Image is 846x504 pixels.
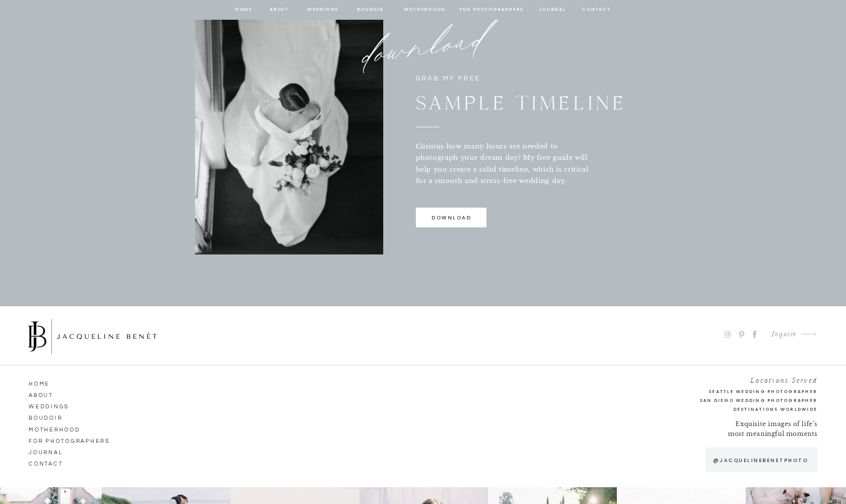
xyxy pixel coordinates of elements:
a: for photographers [460,5,524,14]
p: Curious how many hours are needed to photograph your dream day? My free guide will help you creat... [416,141,601,188]
a: San Diego Wedding Photographer [653,396,817,405]
a: home [235,5,253,14]
a: ABOUT [29,390,85,398]
a: Motherhood [404,5,445,14]
a: CONTACT [29,458,85,467]
a: about [269,5,290,14]
a: Weddings [306,5,340,14]
a: journal [537,5,568,14]
a: Boudoir [29,412,85,421]
a: @jacquelinebenetphoto [708,456,813,465]
h2: Locations Served [671,374,817,383]
a: download [417,214,486,227]
h2: Destinations Worldwide [671,405,817,414]
h2: SAMPLE TIMELINE [416,87,658,115]
a: Seattle Wedding Photographer [671,388,817,396]
a: Inquire [764,328,797,341]
a: Motherhood [29,424,85,433]
a: Weddings [29,401,85,410]
p: download [363,7,618,87]
a: BOUDOIR [357,5,385,14]
p: Exquisite images of life’s most meaningful moments [726,419,817,440]
a: contact [581,5,612,14]
a: journal [29,447,102,456]
a: for photographers [29,435,117,444]
a: HOME [29,378,85,387]
p: GRAB MY FREE [416,74,586,87]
